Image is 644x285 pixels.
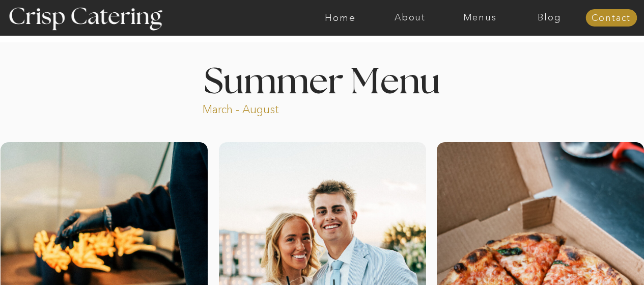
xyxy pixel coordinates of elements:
h1: Summer Menu [181,65,464,95]
p: March - August [203,102,343,114]
a: Menus [445,13,515,23]
a: Contact [585,13,637,23]
a: Home [305,13,375,23]
a: About [375,13,445,23]
a: Blog [515,13,584,23]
